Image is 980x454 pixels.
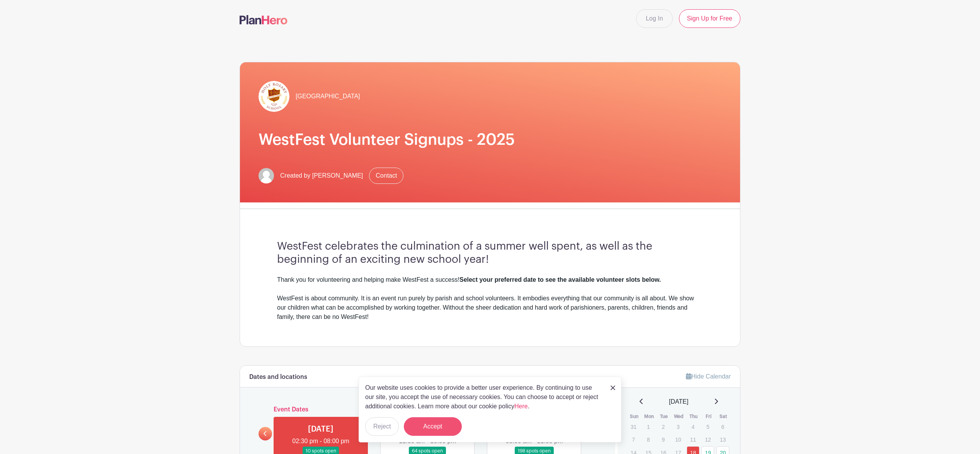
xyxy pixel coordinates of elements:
[641,413,657,420] th: Mon
[249,373,307,381] h6: Dates and locations
[369,168,403,184] a: Contact
[259,130,721,149] h1: WestFest Volunteer Signups - 2025
[627,413,642,420] th: Sun
[259,168,274,183] img: default-ce2991bfa6775e67f084385cd625a349d9dcbb7a52a09fb2fda1e96e2d18dcdb.png
[686,373,731,380] a: Hide Calendar
[716,421,729,433] p: 6
[672,421,684,433] p: 3
[716,433,729,445] p: 13
[686,413,701,420] th: Thu
[627,433,640,445] p: 7
[657,421,670,433] p: 2
[679,9,740,28] a: Sign Up for Free
[365,383,602,411] p: Our website uses cookies to provide a better user experience. By continuing to use our site, you ...
[514,403,528,409] a: Here
[277,294,703,322] div: WestFest is about community. It is an event run purely by parish and school volunteers. It embodi...
[657,413,672,420] th: Tue
[701,413,716,420] th: Fri
[669,397,688,406] span: [DATE]
[459,276,661,283] strong: Select your preferred date to see the available volunteer slots below.
[277,275,703,284] div: Thank you for volunteering and helping make WestFest a success!
[365,417,399,436] button: Reject
[280,171,363,180] span: Created by [PERSON_NAME]
[240,15,288,24] img: logo-507f7623f17ff9eddc593b1ce0a138ce2505c220e1c5a4e2b4648c50719b7d32.svg
[701,421,714,433] p: 5
[272,406,583,413] h6: Event Dates
[627,421,640,433] p: 31
[657,433,670,445] p: 9
[642,421,655,433] p: 1
[701,433,714,445] p: 12
[404,417,462,436] button: Accept
[611,385,615,390] img: close_button-5f87c8562297e5c2d7936805f587ecaba9071eb48480494691a3f1689db116b3.svg
[687,433,699,445] p: 11
[636,9,672,28] a: Log In
[716,413,731,420] th: Sat
[642,433,655,445] p: 8
[277,240,703,266] h3: WestFest celebrates the culmination of a summer well spent, as well as the beginning of an exciti...
[259,81,289,112] img: hr-logo-circle.png
[687,421,699,433] p: 4
[296,92,360,101] span: [GEOGRAPHIC_DATA]
[671,413,686,420] th: Wed
[672,433,684,445] p: 10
